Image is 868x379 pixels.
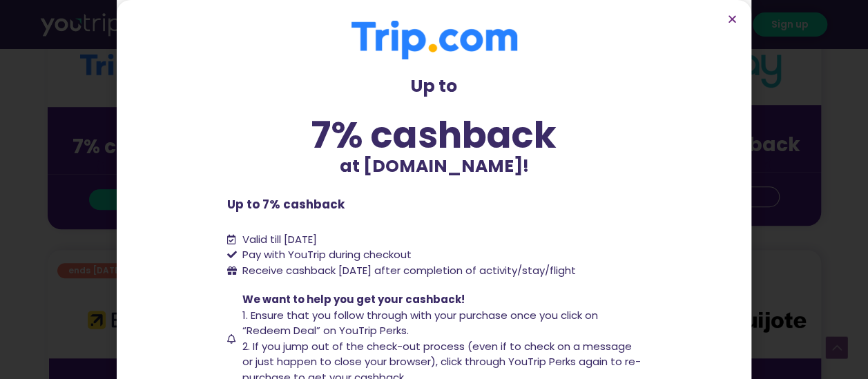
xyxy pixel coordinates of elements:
span: Pay with YouTrip during checkout [239,247,412,263]
span: We want to help you get your cashback! [242,292,465,307]
div: 7% cashback [227,117,642,153]
span: Valid till [DATE] [242,232,317,246]
span: Receive cashback [DATE] after completion of activity/stay/flight [242,263,576,278]
a: Close [727,14,737,24]
b: Up to 7% cashback [227,196,345,213]
p: Up to [227,73,642,99]
p: at [DOMAIN_NAME]! [227,153,642,179]
span: 1. Ensure that you follow through with your purchase once you click on “Redeem Deal” on YouTrip P... [242,308,598,338]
